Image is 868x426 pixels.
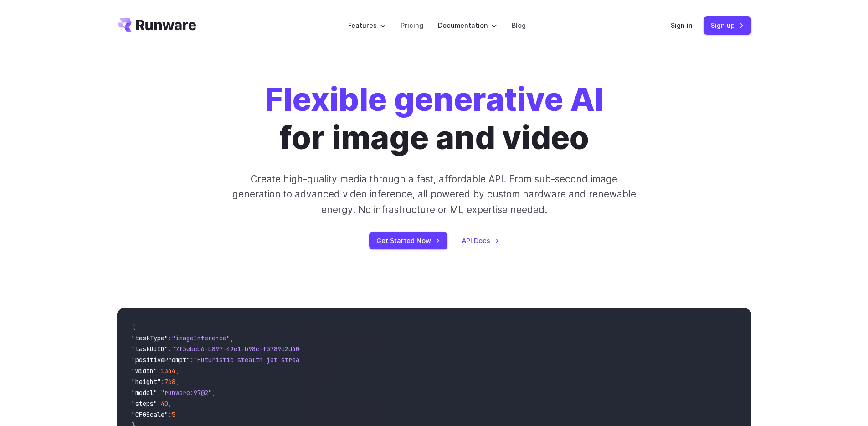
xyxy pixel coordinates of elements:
[231,171,637,217] p: Create high-quality media through a fast, affordable API. From sub-second image generation to adv...
[172,345,310,353] span: "7f3ebcb6-b897-49e1-b98c-f5789d2d40d7"
[161,400,168,408] span: 40
[157,400,161,408] span: :
[132,378,161,386] span: "height"
[168,410,172,419] span: :
[172,334,230,342] span: "imageInference"
[161,367,175,375] span: 1344
[671,20,693,31] a: Sign in
[132,410,168,419] span: "CFGScale"
[161,389,212,397] span: "runware:97@2"
[132,389,157,397] span: "model"
[265,80,604,119] strong: Flexible generative AI
[168,345,172,353] span: :
[438,20,497,31] label: Documentation
[212,389,216,397] span: ,
[164,378,175,386] span: 768
[168,400,172,408] span: ,
[190,356,194,364] span: :
[132,334,168,342] span: "taskType"
[704,16,751,34] a: Sign up
[369,232,447,249] a: Get Started Now
[132,323,135,331] span: {
[132,345,168,353] span: "taskUUID"
[157,367,161,375] span: :
[157,389,161,397] span: :
[401,20,423,31] a: Pricing
[132,400,157,408] span: "steps"
[132,367,157,375] span: "width"
[194,356,525,364] span: "Futuristic stealth jet streaking through a neon-lit cityscape with glowing purple exhaust"
[348,20,386,31] label: Features
[512,20,526,31] a: Blog
[172,410,175,419] span: 5
[132,356,190,364] span: "positivePrompt"
[175,378,179,386] span: ,
[230,334,234,342] span: ,
[161,378,164,386] span: :
[117,18,196,32] a: Go to /
[265,80,604,157] h1: for image and video
[168,334,172,342] span: :
[462,235,499,246] a: API Docs
[175,367,179,375] span: ,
